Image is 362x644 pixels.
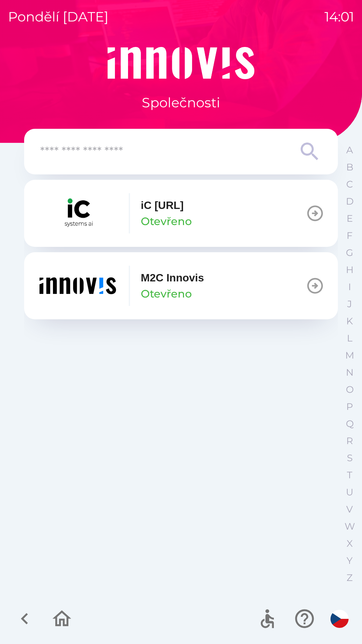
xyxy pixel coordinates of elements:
p: H [346,264,354,276]
button: O [341,381,358,398]
p: Z [347,572,353,584]
button: G [341,244,358,261]
button: iC [URL]Otevřeno [24,180,338,247]
button: T [341,467,358,484]
p: G [346,247,353,259]
button: Z [341,569,358,586]
p: Q [346,418,354,430]
button: J [341,296,358,313]
p: Y [347,555,353,567]
p: W [345,521,355,532]
p: J [347,298,352,310]
button: A [341,142,358,159]
p: X [347,538,353,549]
p: M [345,350,354,361]
p: K [346,315,353,327]
p: V [346,503,353,515]
p: T [347,469,352,481]
p: iC [URL] [141,197,184,213]
button: D [341,193,358,210]
p: N [346,367,354,378]
p: O [346,384,354,395]
p: A [346,144,353,156]
button: P [341,398,358,415]
p: P [346,401,353,413]
button: M [341,347,358,364]
img: 0b57a2db-d8c2-416d-bc33-8ae43c84d9d8.png [38,193,118,233]
button: X [341,535,358,552]
p: L [347,332,352,344]
button: U [341,484,358,501]
p: Otevřeno [141,286,192,302]
p: 14:01 [324,7,354,27]
p: D [346,196,354,207]
button: Q [341,415,358,432]
p: I [348,281,351,293]
p: S [347,452,353,464]
p: R [346,435,353,447]
p: pondělí [DATE] [8,7,109,27]
button: V [341,501,358,518]
p: B [346,161,353,173]
button: B [341,159,358,176]
button: S [341,449,358,467]
p: E [347,213,353,224]
button: L [341,330,358,347]
p: C [346,178,353,190]
button: E [341,210,358,227]
img: cs flag [330,610,349,628]
button: K [341,313,358,330]
button: F [341,227,358,244]
img: ef454dd6-c04b-4b09-86fc-253a1223f7b7.png [38,266,118,306]
p: M2C Innovis [141,270,204,286]
p: F [347,230,353,241]
button: M2C InnovisOtevřeno [24,252,338,319]
img: Logo [24,47,338,79]
button: N [341,364,358,381]
p: Společnosti [142,93,220,113]
p: Otevřeno [141,213,192,229]
button: I [341,278,358,296]
button: W [341,518,358,535]
button: H [341,261,358,278]
p: U [346,486,353,498]
button: Y [341,552,358,569]
button: C [341,176,358,193]
button: R [341,432,358,449]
